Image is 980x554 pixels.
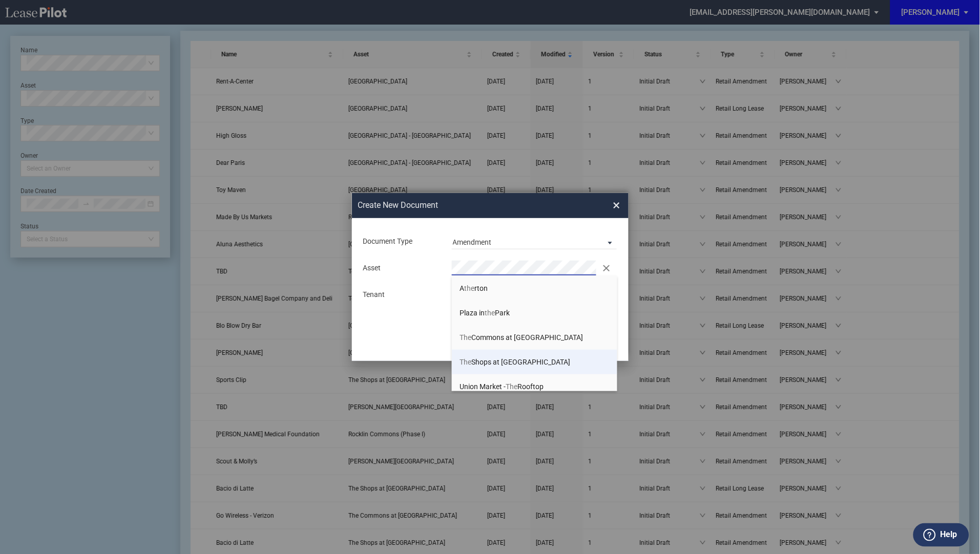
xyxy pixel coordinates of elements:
[352,193,629,361] md-dialog: Create New ...
[485,309,495,317] span: the
[506,382,517,391] span: The
[452,374,617,399] li: Union Market -TheRooftop
[460,309,510,317] span: Plaza in Park
[358,200,576,211] h2: Create New Document
[460,333,471,342] span: The
[464,284,474,292] span: the
[357,237,446,247] div: Document Type
[452,325,617,350] li: TheCommons at [GEOGRAPHIC_DATA]
[460,358,471,366] span: The
[453,238,492,246] div: Amendment
[460,382,544,391] span: Union Market - Rooftop
[452,234,617,249] md-select: Document Type: Amendment
[452,276,617,301] li: Atherton
[460,333,583,342] span: Commons at [GEOGRAPHIC_DATA]
[357,263,446,273] div: Asset
[941,528,957,542] label: Help
[460,358,570,366] span: Shops at [GEOGRAPHIC_DATA]
[452,350,617,374] li: TheShops at [GEOGRAPHIC_DATA]
[452,301,617,325] li: Plaza inthePark
[460,284,488,292] span: A rton
[357,290,446,300] div: Tenant
[613,197,620,214] span: ×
